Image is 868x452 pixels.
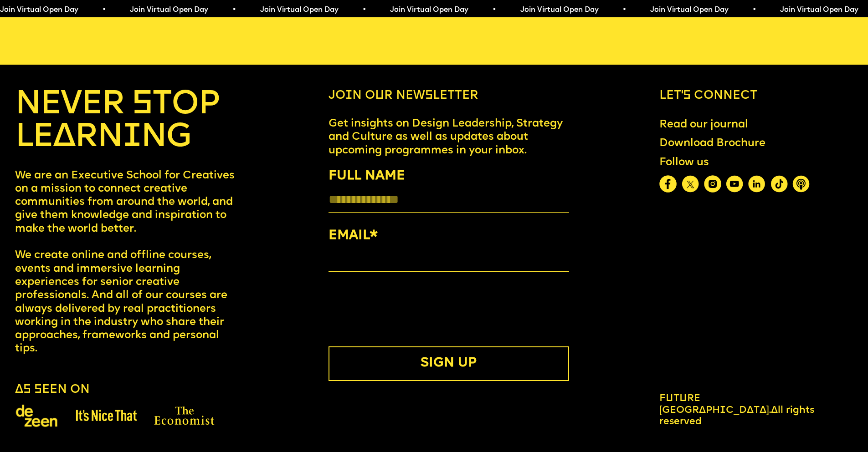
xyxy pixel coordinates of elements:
a: Read our journal [653,112,754,137]
span: • [102,6,106,14]
span: • [492,6,496,14]
span: • [232,6,236,14]
span: • [752,6,756,14]
button: SIGN UP [329,346,569,381]
h6: Join our newsletter [329,89,569,103]
a: Download Brochure [653,131,771,156]
label: FULL NAME [329,166,569,187]
h6: Let’s connect [659,89,853,103]
span: • [362,6,366,14]
p: Get insights on Design Leadership, Strategy and Culture as well as updates about upcoming program... [329,117,569,157]
div: Follow us [659,156,810,169]
div: All rights reserved [659,393,816,428]
span: Future [GEOGRAPHIC_DATA]. [659,394,771,415]
h6: As seen on [15,383,90,397]
p: We are an Executive School for Creatives on a mission to connect creative communities from around... [15,169,238,356]
label: EMAIL [329,226,569,247]
iframe: reCAPTCHA [329,294,467,329]
span: • [622,6,627,14]
h4: NEVER STOP LEARNING [15,89,238,155]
